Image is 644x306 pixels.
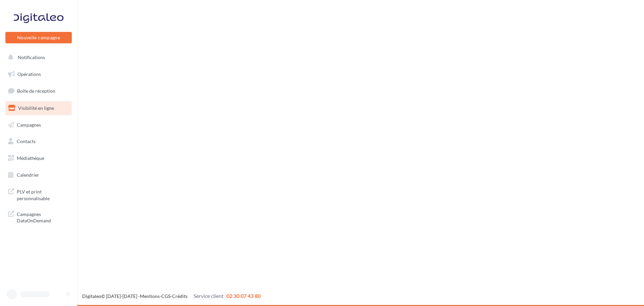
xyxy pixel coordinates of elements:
[17,155,44,161] span: Médiathèque
[5,32,72,43] button: Nouvelle campagne
[17,187,69,202] span: PLV et print personnalisable
[17,88,55,94] span: Boîte de réception
[18,105,54,111] span: Visibilité en ligne
[4,207,73,227] a: Campagnes DataOnDemand
[161,293,170,299] a: CGS
[4,184,73,204] a: PLV et print personnalisable
[4,134,73,148] a: Contacts
[140,293,160,299] a: Mentions
[17,210,69,224] span: Campagnes DataOnDemand
[17,172,39,178] span: Calendrier
[82,293,261,299] span: © [DATE]-[DATE] - - -
[18,54,45,60] span: Notifications
[4,168,73,182] a: Calendrier
[4,101,73,115] a: Visibilité en ligne
[17,71,41,77] span: Opérations
[4,67,73,81] a: Opérations
[17,138,36,144] span: Contacts
[194,293,224,299] span: Service client
[4,84,73,98] a: Boîte de réception
[17,122,41,127] span: Campagnes
[82,293,101,299] a: Digitaleo
[4,118,73,132] a: Campagnes
[4,151,73,165] a: Médiathèque
[226,293,261,299] span: 02 30 07 43 80
[172,293,187,299] a: Crédits
[4,50,70,64] button: Notifications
